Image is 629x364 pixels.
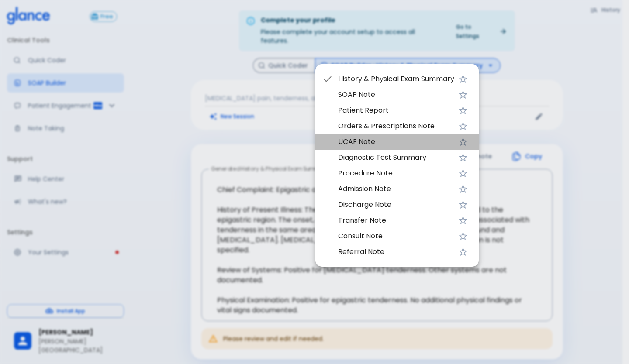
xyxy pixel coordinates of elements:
span: UCAF Note [338,137,454,147]
span: Procedure Note [338,168,454,179]
span: Transfer Note [338,215,454,226]
span: Discharge Note [338,199,454,210]
button: Favorite [454,70,472,88]
button: Favorite [454,165,472,182]
button: Favorite [454,133,472,151]
span: History & Physical Exam Summary [338,74,454,84]
button: Favorite [454,227,472,245]
span: SOAP Note [338,89,454,100]
button: Favorite [454,212,472,229]
span: Referral Note [338,247,454,257]
button: Favorite [454,86,472,103]
button: Favorite [454,180,472,198]
button: Favorite [454,196,472,213]
span: Admission Note [338,184,454,194]
span: Orders & Prescriptions Note [338,121,454,131]
button: Favorite [454,117,472,135]
span: Patient Report [338,105,454,116]
button: Favorite [454,243,472,261]
span: Consult Note [338,231,454,241]
button: Favorite [454,149,472,166]
button: Favorite [454,102,472,119]
span: Diagnostic Test Summary [338,152,454,163]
